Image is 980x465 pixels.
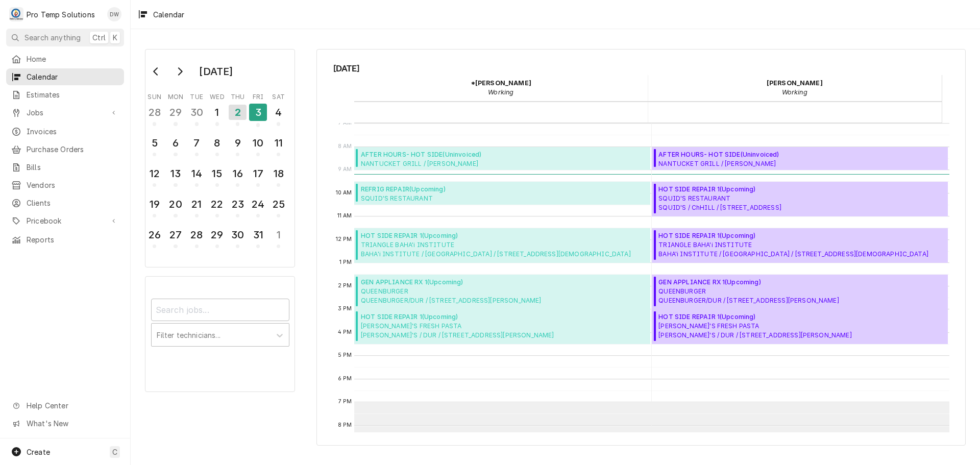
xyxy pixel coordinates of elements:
div: 5 [146,135,162,151]
div: AFTER HOURS- HOT SIDE(Uninvoiced)NANTUCKET GRILL / [PERSON_NAME]Nantucket / [GEOGRAPHIC_DATA] / [... [354,147,650,170]
div: 28 [189,227,205,242]
div: [Recall] AFTER HOURS- HOT SIDE NANTUCKET GRILL / CH HILL Nantucket / Chapel Hill / 5925 Farringto... [354,147,650,170]
div: Dana Williams's Avatar [107,7,121,21]
th: Saturday [268,89,289,102]
span: 3 PM [335,305,355,313]
div: 10 [250,135,266,151]
div: *Kevin Williams - Working [354,75,648,101]
div: 1 [271,227,286,242]
div: 26 [146,227,162,242]
span: C [112,447,117,457]
div: HOT SIDE REPAIR 1(Upcoming)TRIANGLE BAHA'i INSTITUTEBAHA'i INSTITUTE / [GEOGRAPHIC_DATA] / [STREE... [354,228,650,263]
span: QUEENBURGER QUEENBURGER/DUR / [STREET_ADDRESS][PERSON_NAME] [361,287,542,305]
th: Friday [248,89,268,102]
span: SQUID'S RESTAURANT SQUID'S / ChHILL / [STREET_ADDRESS] [658,194,781,212]
div: [DATE] [195,63,236,80]
span: NANTUCKET GRILL / [PERSON_NAME] Nantucket / [GEOGRAPHIC_DATA] / [STREET_ADDRESS][PERSON_NAME] [658,159,879,167]
div: [Service] HOT SIDE REPAIR 1 MELINA'S FRESH PASTA MELINA'S / DUR / 2717 Chapel Hill Rd, Durham, NC... [354,309,650,344]
div: 11 [271,135,286,151]
div: DW [107,7,121,21]
div: [Service] GEN APPLIANCE RX 1 QUEENBURGER QUEENBURGER/DUR / 359 Blackwell St #125, Durham, NC 2770... [652,275,948,309]
th: Wednesday [207,89,227,102]
div: 16 [230,166,246,181]
input: Search jobs... [151,299,289,321]
span: [DATE] [333,62,949,75]
div: 24 [250,197,266,212]
div: [Service] HOT SIDE REPAIR 1 SQUID'S RESTAURANT SQUID'S / ChHILL / 1201 Fordham Blvd, Chapel Hill,... [652,182,948,216]
a: Calendar [6,68,124,85]
a: Go to Pricebook [6,212,124,229]
div: Calendar Filters [151,289,289,357]
span: Search anything [24,32,81,43]
div: 23 [230,197,246,212]
span: GEN APPLIANCE RX 1 ( Upcoming ) [658,278,839,287]
div: 30 [189,105,205,120]
span: [PERSON_NAME]'S FRESH PASTA [PERSON_NAME]'S / DUR / [STREET_ADDRESS][PERSON_NAME] [658,322,851,340]
span: Purchase Orders [27,144,119,155]
div: [Service] HOT SIDE REPAIR 1 MELINA'S FRESH PASTA MELINA'S / DUR / 2717 Chapel Hill Rd, Durham, NC... [652,309,948,344]
span: Jobs [27,107,104,118]
div: 18 [271,166,286,181]
span: 11 AM [335,212,355,220]
span: Estimates [27,89,119,100]
span: 8 AM [335,142,355,151]
span: HOT SIDE REPAIR 1 ( Upcoming ) [361,312,554,322]
a: Go to Help Center [6,397,124,414]
span: Reports [27,234,119,245]
span: HOT SIDE REPAIR 1 ( Upcoming ) [658,185,781,194]
div: Dakota Williams - Working [648,75,942,101]
span: TRIANGLE BAHA'i INSTITUTE BAHA'i INSTITUTE / [GEOGRAPHIC_DATA] / [STREET_ADDRESS][DEMOGRAPHIC_DATA] [658,240,928,259]
span: Clients [27,198,119,208]
div: 15 [209,166,225,181]
button: Search anythingCtrlK [6,29,124,46]
div: 2 [229,105,247,120]
span: 8 PM [335,421,355,429]
span: Help Center [27,400,118,411]
div: Calendar Day Picker [145,49,295,267]
a: Clients [6,194,124,211]
span: Invoices [27,126,119,137]
span: Bills [27,162,119,173]
a: Go to Jobs [6,104,124,121]
div: 12 [146,166,162,181]
span: AFTER HOURS- HOT SIDE ( Uninvoiced ) [361,150,581,159]
div: [Recall] AFTER HOURS- HOT SIDE NANTUCKET GRILL / CH HILL Nantucket / Chapel Hill / 5925 Farringto... [652,147,948,170]
span: HOT SIDE REPAIR 1 ( Upcoming ) [658,231,928,240]
div: HOT SIDE REPAIR 1(Upcoming)SQUID'S RESTAURANTSQUID'S / ChHILL / [STREET_ADDRESS] [652,182,948,216]
span: [PERSON_NAME]'S FRESH PASTA [PERSON_NAME]'S / DUR / [STREET_ADDRESS][PERSON_NAME] [361,322,554,340]
div: 4 [271,105,286,120]
div: 25 [271,197,286,212]
div: 6 [167,135,183,151]
span: Calendar [27,71,119,82]
span: K [113,32,117,43]
th: Tuesday [186,89,207,102]
button: Go to previous month [146,63,166,80]
div: 1 [209,105,225,120]
span: QUEENBURGER QUEENBURGER/DUR / [STREET_ADDRESS][PERSON_NAME] [658,287,839,305]
a: Estimates [6,86,124,103]
span: HOT SIDE REPAIR 1 ( Upcoming ) [658,312,851,322]
div: Calendar Filters [145,276,295,391]
button: Go to next month [169,63,190,80]
div: [Service] HOT SIDE REPAIR 1 TRIANGLE BAHA'i INSTITUTE BAHA'i INSTITUTE / ChHILL / 1620 Mt Carmel ... [354,228,650,263]
div: HOT SIDE REPAIR 1(Upcoming)[PERSON_NAME]'S FRESH PASTA[PERSON_NAME]'S / DUR / [STREET_ADDRESS][PE... [354,309,650,344]
div: 27 [167,227,183,242]
em: Working [782,88,807,96]
div: 22 [209,197,225,212]
div: [Service] REFRIG REPAIR SQUID'S RESTAURANT SQUID'S / ChHILL / 1201 Fordham Blvd, Chapel Hill, NC ... [354,182,650,205]
span: HOT SIDE REPAIR 1 ( Upcoming ) [361,231,631,240]
th: Sunday [144,89,165,102]
span: 2 PM [335,282,355,290]
a: Reports [6,231,124,248]
th: Monday [165,89,186,102]
span: Ctrl [92,32,106,43]
div: 3 [249,104,267,121]
div: 30 [230,227,246,242]
a: Invoices [6,123,124,140]
div: 19 [146,197,162,212]
a: Go to What's New [6,415,124,432]
span: REFRIG REPAIR ( Upcoming ) [361,185,484,194]
div: 7 [189,135,205,151]
div: 13 [167,166,183,181]
span: 4 PM [335,328,355,336]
